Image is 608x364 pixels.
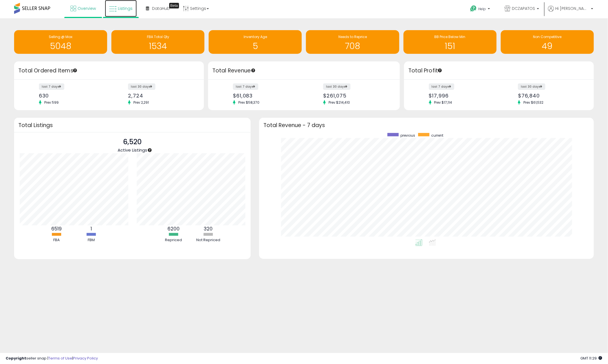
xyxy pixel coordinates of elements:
[39,83,64,90] label: last 7 days
[323,93,390,99] div: $261,075
[168,225,180,232] b: 6200
[244,34,267,39] span: Inventory Age
[212,67,396,75] h3: Total Revenue
[548,6,593,18] a: Hi [PERSON_NAME]
[118,137,147,147] p: 6,520
[14,30,107,54] a: Selling @ Max 5048
[326,100,353,105] span: Prev: $214,410
[263,123,590,127] h3: Total Revenue - 7 days
[147,148,152,153] div: Tooltip anchor
[157,238,190,243] div: Repriced
[338,34,367,39] span: Needs to Reprice
[306,30,399,54] a: Needs to Reprice 708
[118,147,147,153] span: Active Listings
[251,68,256,73] div: Tooltip anchor
[504,41,591,51] h1: 49
[39,93,105,99] div: 630
[74,238,108,243] div: FBM
[408,67,590,75] h3: Total Profit
[49,34,72,39] span: Selling @ Max
[169,3,179,8] div: Tooltip anchor
[309,41,396,51] h1: 708
[128,93,194,99] div: 2,724
[435,34,466,39] span: BB Price Below Min
[191,238,225,243] div: Not Repriced
[40,238,74,243] div: FBA
[18,123,246,127] h3: Total Listings
[501,30,594,54] a: Non Competitive 49
[18,67,200,75] h3: Total Ordered Items
[41,100,61,105] span: Prev: 599
[512,6,535,11] span: DCZAPATOS
[128,83,155,90] label: last 30 days
[147,34,169,39] span: FBA Total Qty
[406,41,494,51] h1: 151
[118,6,133,11] span: Listings
[152,6,170,11] span: DataHub
[429,93,495,99] div: $17,996
[431,100,455,105] span: Prev: $17,114
[437,68,442,73] div: Tooltip anchor
[431,133,444,138] span: current
[91,225,92,232] b: 1
[17,41,104,51] h1: 5048
[72,68,78,73] div: Tooltip anchor
[204,225,213,232] b: 320
[429,83,454,90] label: last 7 days
[233,93,300,99] div: $61,083
[470,5,477,12] i: Get Help
[533,34,561,39] span: Non Competitive
[209,30,302,54] a: Inventory Age 5
[556,6,589,11] span: Hi [PERSON_NAME]
[235,100,262,105] span: Prev: $58,370
[479,6,486,11] span: Help
[404,30,497,54] a: BB Price Below Min 151
[212,41,299,51] h1: 5
[401,133,415,138] span: previous
[51,225,62,232] b: 6519
[466,1,496,18] a: Help
[78,6,96,11] span: Overview
[114,41,202,51] h1: 1534
[323,83,351,90] label: last 30 days
[518,93,584,99] div: $76,840
[521,100,546,105] span: Prev: $61,532
[111,30,204,54] a: FBA Total Qty 1534
[233,83,258,90] label: last 7 days
[518,83,545,90] label: last 30 days
[131,100,152,105] span: Prev: 2,291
